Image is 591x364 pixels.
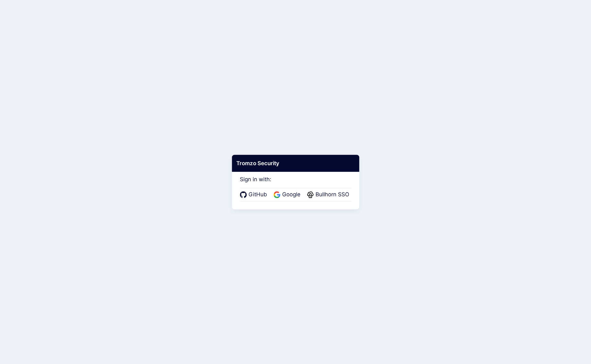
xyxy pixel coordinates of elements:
div: Tromzo Security [232,155,359,172]
span: Bullhorn SSO [314,190,351,199]
a: Google [274,190,302,199]
a: GitHub [240,190,269,199]
span: GitHub [247,190,269,199]
span: Google [280,190,302,199]
div: Sign in with: [240,167,351,201]
a: Bullhorn SSO [307,190,351,199]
